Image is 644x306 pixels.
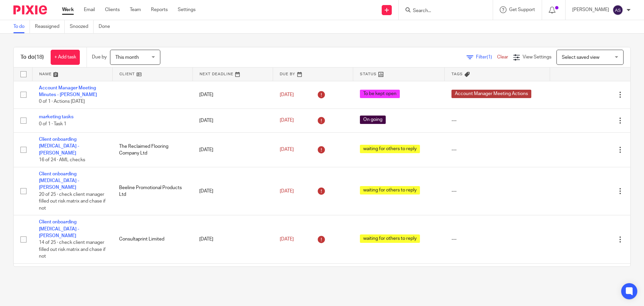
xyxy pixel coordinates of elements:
h1: To do [20,54,44,61]
span: waiting for others to reply [360,234,420,243]
span: [DATE] [280,92,294,97]
a: Done [99,20,115,33]
span: 0 of 1 · Actions [DATE] [39,99,85,104]
a: Reassigned [35,20,65,33]
p: [PERSON_NAME] [572,6,609,13]
span: (1) [487,55,492,59]
td: [DATE] [193,215,273,264]
a: Work [62,6,74,13]
span: Filter [476,55,497,59]
span: On going [360,116,386,124]
div: --- [451,146,543,153]
span: 0 of 1 · Task 1 [39,122,66,126]
td: [DATE] [193,167,273,215]
span: (18) [35,54,44,60]
td: [DATE] [193,108,273,132]
div: --- [451,188,543,194]
span: waiting for others to reply [360,145,420,153]
td: Consultaprint Limited [112,215,193,264]
input: Search [412,8,473,14]
td: [DATE] [193,81,273,108]
span: 14 of 25 · check client manager filled out risk matrix and chase if not [39,241,106,259]
span: Account Manager Meeting Actions [451,90,531,98]
a: Client onboarding [MEDICAL_DATA] - [PERSON_NAME] [39,220,79,238]
p: Due by [92,54,107,60]
img: Pixie [13,5,47,14]
span: To be kept open [360,90,400,98]
td: [DATE] [193,263,273,298]
span: [DATE] [280,147,294,152]
div: --- [451,117,543,124]
span: [DATE] [280,118,294,123]
a: Reports [151,6,168,13]
td: Beeline Promotional Products Ltd [112,167,193,215]
div: --- [451,236,543,243]
span: waiting for others to reply [360,186,420,194]
span: Tags [451,72,463,76]
td: [DATE] [193,133,273,167]
a: Settings [178,6,196,13]
span: Get Support [509,7,535,12]
td: The Reclaimed Flooring Company Ltd [112,133,193,167]
span: [DATE] [280,237,294,242]
a: Clear [497,55,508,59]
img: svg%3E [612,5,623,15]
td: Blumor 2 Limited [112,263,193,298]
span: Select saved view [562,55,599,60]
span: 20 of 25 · check client manager filled out risk matrix and chase if not [39,192,106,211]
span: This month [115,55,139,60]
span: 16 of 24 · AML checks [39,158,85,162]
a: Client onboarding [MEDICAL_DATA] - [PERSON_NAME] [39,172,79,190]
a: Clients [105,6,120,13]
a: Client onboarding [MEDICAL_DATA] - [PERSON_NAME] [39,137,79,156]
a: To do [13,20,30,33]
a: Account Manager Meeting Minutes - [PERSON_NAME] [39,86,97,97]
a: + Add task [51,50,80,65]
span: [DATE] [280,189,294,193]
a: Team [130,6,141,13]
a: Snoozed [70,20,94,33]
span: View Settings [523,55,551,59]
a: marketing tasks [39,115,73,119]
a: Email [84,6,95,13]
